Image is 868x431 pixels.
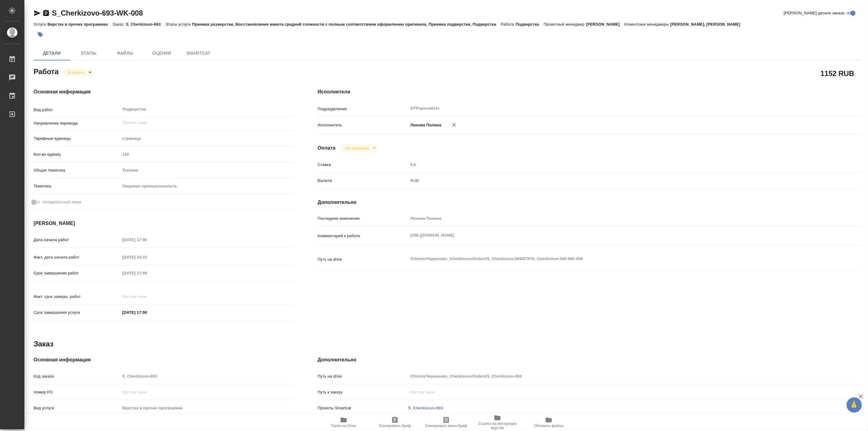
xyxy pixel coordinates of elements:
[34,28,47,41] button: Добавить тэг
[379,424,411,428] span: Скопировать бриф
[34,373,120,379] p: Код заказа
[318,256,408,263] p: Путь на drive
[34,9,41,17] button: Скопировать ссылку для ЯМессенджера
[47,22,113,27] p: Верстка в прочих программах
[110,49,140,57] span: Файлы
[472,414,523,431] button: Ссылка на инструкции верстки
[120,133,293,144] div: страница
[515,22,544,27] p: Подверстка
[318,389,408,395] p: Путь к заказу
[34,107,120,113] p: Вид работ
[120,308,174,317] input: ✎ Введи что-нибудь
[847,397,862,413] button: 🙏
[34,389,120,395] p: Номер РО
[534,424,564,428] span: Обновить файлы
[408,214,816,223] input: Пустое поле
[821,68,854,78] h2: 1152 RUB
[318,233,408,239] p: Комментарий к работе
[318,373,408,379] p: Путь на drive
[120,235,174,244] input: Пустое поле
[120,292,174,301] input: Пустое поле
[34,356,293,364] h4: Основная информация
[52,9,143,17] a: S_Cherkizovo-693-WK-008
[120,388,293,397] input: Пустое поле
[369,414,421,431] button: Скопировать бриф
[34,66,59,77] h2: Работа
[318,356,861,364] h4: Дополнительно
[42,9,50,17] button: Скопировать ссылку
[318,88,861,96] h4: Исполнители
[63,68,94,77] div: В работе
[784,10,844,16] span: [PERSON_NAME] детали заказа
[37,49,67,57] span: Детали
[408,254,816,264] textarea: /Clients/Черкизово_Cherkizovо/Orders/S_Cherkizovo-693/DTP/S_Cherkizovo-693-WK-008
[408,406,443,410] a: S_Cherkizovo-693
[34,22,47,27] p: Услуга
[318,178,408,184] p: Валюта
[184,49,213,57] span: SmartCat
[523,414,574,431] button: Обновить файлы
[340,144,378,152] div: В работе
[126,22,165,27] p: S_Cherkizovo-693
[165,22,192,27] p: Этапы услуги
[408,122,442,128] p: Линова Полина
[34,339,53,349] h2: Заказ
[421,414,472,431] button: Скопировать мини-бриф
[331,424,356,428] span: Папка на Drive
[120,165,293,176] div: Техника
[34,237,120,243] p: Дата начала работ
[408,388,816,397] input: Пустое поле
[34,120,120,126] p: Направление перевода
[849,399,859,411] span: 🙏
[120,269,174,277] input: Пустое поле
[425,424,467,428] span: Скопировать мини-бриф
[447,118,461,132] button: Удалить исполнителя
[408,160,816,169] input: Пустое поле
[318,122,408,128] p: Исполнитель
[624,22,671,27] p: Клиентские менеджеры
[34,294,120,300] p: Факт. срок заверш. работ
[120,404,293,412] input: Пустое поле
[120,181,293,191] div: Пищевая промышленность
[408,230,816,241] textarea: [URL][DOMAIN_NAME]
[192,22,501,27] p: Приемка разверстки, Восстановление макета средней сложности с полным соответствием оформлению ори...
[34,167,120,173] p: Общая тематика
[34,183,120,189] p: Тематика
[318,199,861,206] h4: Дополнительно
[120,150,293,159] input: Пустое поле
[408,372,816,381] input: Пустое поле
[544,22,586,27] p: Проектный менеджер
[318,215,408,222] p: Последнее изменение
[318,144,336,152] h4: Оплата
[343,146,371,151] button: Не оплачена
[34,88,293,96] h4: Основная информация
[122,119,279,126] input: Пустое поле
[66,70,86,75] button: В работе
[671,22,745,27] p: [PERSON_NAME], [PERSON_NAME]
[586,22,624,27] p: [PERSON_NAME]
[318,405,408,411] p: Проекты Smartcat
[34,310,120,316] p: Срок завершения услуги
[113,22,126,27] p: Заказ:
[318,162,408,168] p: Ставка
[34,151,120,158] p: Кол-во единиц
[34,405,120,411] p: Вид услуги
[318,414,369,431] button: Папка на Drive
[34,254,120,260] p: Факт. дата начала работ
[476,422,519,430] span: Ссылка на инструкции верстки
[42,199,81,205] span: Нотариальный заказ
[318,106,408,112] p: Подразделение
[34,270,120,276] p: Срок завершения работ
[34,136,120,142] p: Тарифные единицы
[34,220,293,227] h4: [PERSON_NAME]
[408,176,816,186] div: RUB
[120,253,174,262] input: Пустое поле
[501,22,516,27] p: Работа
[74,49,103,57] span: Этапы
[147,49,176,57] span: Оценки
[120,372,293,381] input: Пустое поле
